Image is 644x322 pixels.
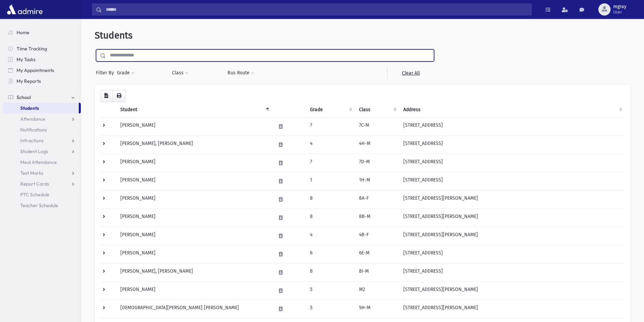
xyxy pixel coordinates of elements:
[355,227,400,245] td: 4B-F
[399,300,625,318] td: [STREET_ADDRESS][PERSON_NAME]
[3,43,81,54] a: Time Tracking
[399,190,625,208] td: [STREET_ADDRESS][PERSON_NAME]
[3,168,81,178] a: Test Marks
[116,208,272,227] td: [PERSON_NAME]
[3,114,81,124] a: Attendance
[116,117,272,135] td: [PERSON_NAME]
[172,67,189,79] button: Class
[399,227,625,245] td: [STREET_ADDRESS][PERSON_NAME]
[399,135,625,154] td: [STREET_ADDRESS]
[387,67,434,79] a: Clear All
[355,117,400,135] td: 7C-M
[96,69,117,76] span: Filter By
[116,102,272,118] th: Student: activate to sort column descending
[613,9,626,15] span: User
[355,208,400,227] td: 8B-M
[355,135,400,154] td: 4H-M
[20,138,44,144] span: Infractions
[306,154,355,172] td: 7
[399,154,625,172] td: [STREET_ADDRESS]
[116,172,272,190] td: [PERSON_NAME]
[355,281,400,300] td: M2
[355,154,400,172] td: 7D-M
[306,263,355,281] td: 8
[100,90,113,102] button: CSV
[399,245,625,263] td: [STREET_ADDRESS]
[17,78,41,84] span: My Reports
[116,154,272,172] td: [PERSON_NAME]
[17,67,54,73] span: My Appointments
[306,190,355,208] td: 8
[355,245,400,263] td: 6E-M
[3,76,81,86] a: My Reports
[95,30,133,41] span: Students
[20,159,57,165] span: Meal Attendance
[399,208,625,227] td: [STREET_ADDRESS][PERSON_NAME]
[5,3,44,16] img: AdmirePro
[3,92,81,103] a: School
[306,135,355,154] td: 4
[3,178,81,189] a: Report Cards
[116,263,272,281] td: [PERSON_NAME], [PERSON_NAME]
[116,227,272,245] td: [PERSON_NAME]
[306,172,355,190] td: 1
[3,189,81,200] a: PTC Schedule
[3,65,81,76] a: My Appointments
[399,117,625,135] td: [STREET_ADDRESS]
[20,202,58,208] span: Teacher Schedule
[116,300,272,318] td: [DEMOGRAPHIC_DATA][PERSON_NAME] [PERSON_NAME]
[399,172,625,190] td: [STREET_ADDRESS]
[3,146,81,157] a: Student Logs
[116,190,272,208] td: [PERSON_NAME]
[3,157,81,168] a: Meal Attendance
[399,102,625,118] th: Address: activate to sort column ascending
[3,27,81,38] a: Home
[306,300,355,318] td: 5
[102,3,531,16] input: Search
[116,245,272,263] td: [PERSON_NAME]
[3,135,81,146] a: Infractions
[306,208,355,227] td: 8
[306,281,355,300] td: 5
[17,94,31,100] span: School
[17,29,29,35] span: Home
[3,54,81,65] a: My Tasks
[306,227,355,245] td: 4
[355,300,400,318] td: 5H-M
[20,192,49,198] span: PTC Schedule
[20,127,47,133] span: Notifications
[112,90,126,102] button: Print
[117,67,135,79] button: Grade
[227,67,255,79] button: Bus Route
[17,46,47,52] span: Time Tracking
[306,102,355,118] th: Grade: activate to sort column ascending
[20,170,43,176] span: Test Marks
[613,4,626,9] span: mgray
[355,263,400,281] td: 8I-M
[17,56,35,63] span: My Tasks
[3,124,81,135] a: Notifications
[306,245,355,263] td: 6
[3,103,79,114] a: Students
[306,117,355,135] td: 7
[3,200,81,211] a: Teacher Schedule
[355,102,400,118] th: Class: activate to sort column ascending
[399,263,625,281] td: [STREET_ADDRESS]
[399,281,625,300] td: [STREET_ADDRESS][PERSON_NAME]
[20,105,39,111] span: Students
[20,148,48,154] span: Student Logs
[20,116,45,122] span: Attendance
[116,281,272,300] td: [PERSON_NAME]
[116,135,272,154] td: [PERSON_NAME], [PERSON_NAME]
[20,181,49,187] span: Report Cards
[355,172,400,190] td: 1H-M
[355,190,400,208] td: 8A-F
